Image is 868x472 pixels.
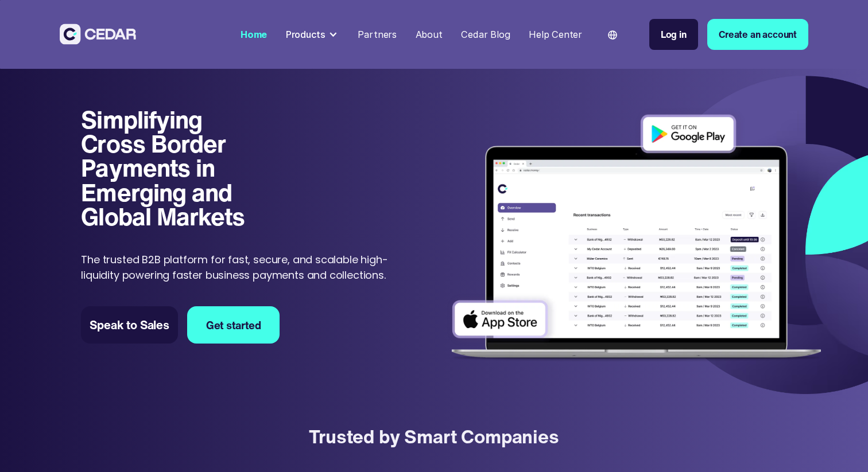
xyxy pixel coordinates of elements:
[358,28,397,41] div: Partners
[461,28,510,41] div: Cedar Blog
[443,107,830,370] img: Dashboard of transactions
[241,28,267,41] div: Home
[81,306,178,344] a: Speak to Sales
[81,107,270,229] h1: Simplifying Cross Border Payments in Emerging and Global Markets
[608,30,617,40] img: world icon
[410,22,447,47] a: About
[649,19,698,50] a: Log in
[236,22,272,47] a: Home
[81,252,396,283] p: The trusted B2B platform for fast, secure, and scalable high-liquidity powering faster business p...
[416,28,443,41] div: About
[661,28,687,41] div: Log in
[353,22,401,47] a: Partners
[286,28,325,41] div: Products
[524,22,587,47] a: Help Center
[456,22,515,47] a: Cedar Blog
[187,306,280,344] a: Get started
[281,22,344,46] div: Products
[707,19,808,50] a: Create an account
[529,28,582,41] div: Help Center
